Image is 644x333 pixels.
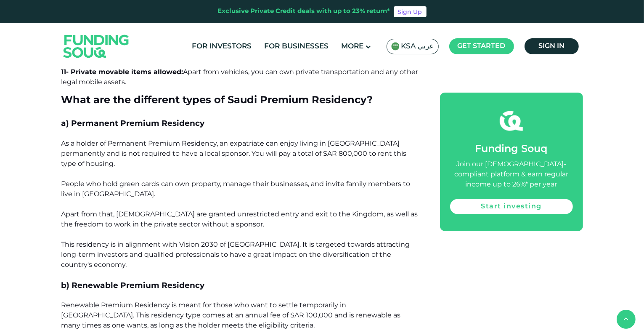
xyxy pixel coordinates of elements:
span: Sign in [538,43,564,49]
a: Start investing [450,199,573,214]
a: Sign in [525,38,579,54]
span: What are the different types of Saudi Premium Residency? [61,93,373,106]
span: As a holder of Permanent Premium Residency, an expatriate can enjoy living in [GEOGRAPHIC_DATA] p... [61,139,411,198]
span: Apart from that, [DEMOGRAPHIC_DATA] are granted unrestricted entry and exit to the Kingdom, as we... [61,210,418,269]
img: Logo [55,25,138,67]
img: SA Flag [391,42,400,51]
span: a) Permanent Premium Residency [61,118,205,128]
img: fsicon [500,109,523,133]
a: Sign Up [394,6,427,17]
span: b) Renewable Premium Residency [61,280,205,290]
a: For Businesses [262,40,331,53]
span: 11- Private movable items allowed: [61,68,183,76]
span: Funding Souq [475,144,548,154]
div: Exclusive Private Credit deals with up to 23% return* [218,7,390,16]
span: KSA عربي [401,42,434,51]
span: Get started [458,43,506,49]
span: Renewable Premium Residency is meant for those who want to settle temporarily in [GEOGRAPHIC_DATA... [61,301,401,329]
span: More [342,43,364,50]
div: Join our [DEMOGRAPHIC_DATA]-compliant platform & earn regular income up to 26%* per year [450,160,573,190]
span: Apart from vehicles, you can own private transportation and any other legal mobile assets. [61,68,419,86]
a: For Investors [190,40,254,53]
button: back [617,310,636,329]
